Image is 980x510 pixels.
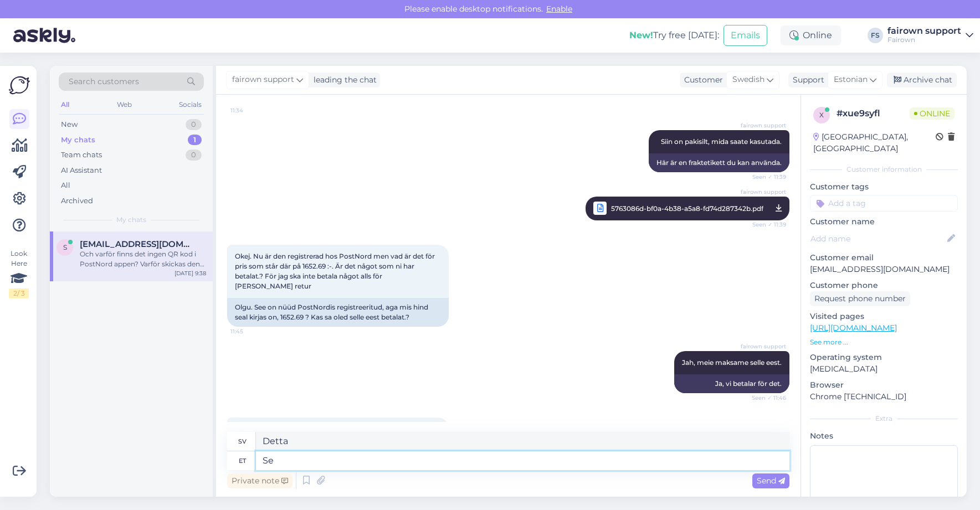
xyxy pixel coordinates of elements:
span: fairown support [741,188,786,196]
span: Online [910,107,955,120]
div: 0 [186,150,202,161]
div: Web [115,97,134,112]
span: 5763086d-bf0a-4b38-a5a8-fd74d287342b.pdf [611,202,763,215]
div: Ja, vi betalar för det. [674,374,789,393]
div: My chats [61,135,95,146]
div: Archived [61,195,93,207]
span: Enable [543,4,576,14]
div: All [59,97,71,112]
p: Customer tags [810,181,958,193]
span: Okej. Nu är den registrerad hos PostNord men vad är det för pris som står där på 1652.69 :-. Är d... [235,252,437,290]
div: New [61,119,78,130]
a: [URL][DOMAIN_NAME] [810,323,897,333]
span: Seen ✓ 11:46 [745,394,786,402]
div: [GEOGRAPHIC_DATA], [GEOGRAPHIC_DATA] [813,131,936,154]
p: [EMAIL_ADDRESS][DOMAIN_NAME] [810,264,958,275]
span: fairown support [741,121,786,130]
textarea: Se [256,451,789,470]
div: Customer [680,74,723,86]
p: Customer email [810,252,958,264]
textarea: Detta [256,432,789,451]
p: Operating system [810,352,958,363]
span: My chats [116,215,146,225]
div: Och varför finns det ingen QR kod i PostNord appen? Varför skickas den via Business och inte priv... [80,249,206,269]
span: Swedish [732,74,764,86]
b: New! [629,30,653,40]
p: Customer phone [810,280,958,291]
div: Socials [177,97,204,112]
div: Request phone number [810,291,910,306]
span: Jah, meie maksame selle eest. [682,358,782,367]
a: fairown supportFairown [887,27,973,44]
button: Emails [724,25,767,46]
span: 11:45 [230,327,272,336]
div: Här är en fraktetikett du kan använda. [649,153,789,172]
span: Seen ✓ 11:39 [745,218,786,231]
a: fairown support5763086d-bf0a-4b38-a5a8-fd74d287342b.pdfSeen ✓ 11:39 [586,197,789,220]
div: Private note [227,473,293,488]
span: 11:34 [230,106,272,115]
span: sebastian.ramirez78@gmail.com [80,239,195,249]
div: Customer information [810,164,958,174]
div: 1 [188,135,202,146]
img: Askly Logo [9,75,30,96]
div: Fairown [887,35,961,44]
input: Add a tag [810,195,958,212]
p: Browser [810,379,958,391]
span: Seen ✓ 11:39 [745,173,786,181]
span: Search customers [69,76,139,87]
div: [DATE] 9:38 [175,269,206,277]
span: Estonian [834,74,868,86]
div: Online [781,25,841,45]
div: FS [868,28,883,43]
p: [MEDICAL_DATA] [810,363,958,375]
div: Team chats [61,150,102,161]
span: Send [757,476,785,486]
div: AI Assistant [61,165,102,176]
p: Visited pages [810,311,958,322]
div: Try free [DATE]: [629,29,719,42]
div: # xue9syfl [837,107,910,120]
div: Olgu. See on nüüd PostNordis registreeritud, aga mis hind seal kirjas on, 1652.69 ? Kas sa oled s... [227,298,449,327]
div: sv [238,432,247,451]
div: leading the chat [309,74,377,86]
input: Add name [810,233,945,245]
p: See more ... [810,337,958,347]
div: fairown support [887,27,961,35]
div: 0 [186,119,202,130]
div: All [61,180,70,191]
span: Siin on pakisilt, mida saate kasutada. [661,137,782,146]
p: Chrome [TECHNICAL_ID] [810,391,958,403]
div: 2 / 3 [9,289,29,298]
span: fairown support [741,342,786,351]
div: Archive chat [887,73,957,87]
span: fairown support [232,74,294,86]
div: Look Here [9,249,29,298]
div: Support [788,74,824,86]
div: Extra [810,414,958,424]
div: et [239,451,246,470]
p: Customer name [810,216,958,228]
span: s [63,243,67,251]
span: x [819,111,824,119]
p: Notes [810,430,958,442]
